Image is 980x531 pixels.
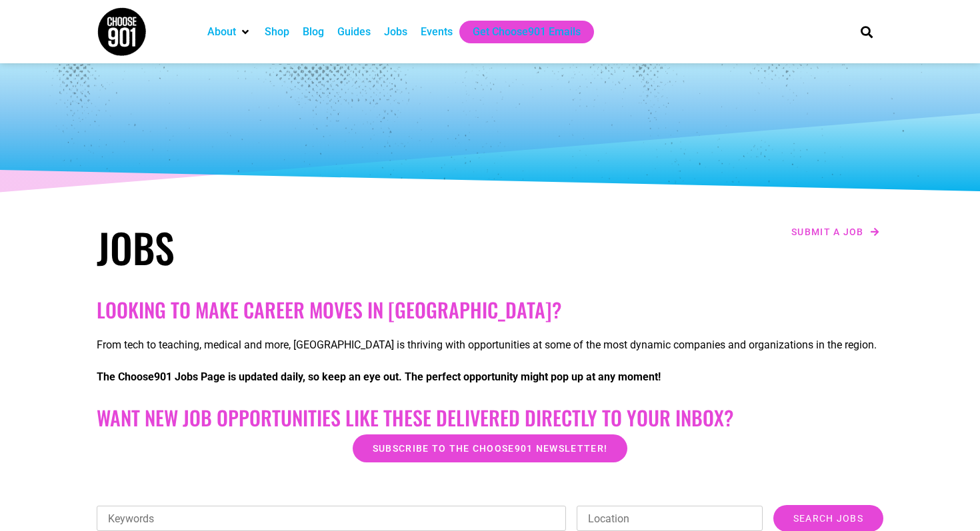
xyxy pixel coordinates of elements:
h2: Want New Job Opportunities like these Delivered Directly to your Inbox? [97,406,883,430]
p: From tech to teaching, medical and more, [GEOGRAPHIC_DATA] is thriving with opportunities at some... [97,337,883,353]
h1: Jobs [97,223,483,271]
a: About [207,24,236,40]
a: Guides [337,24,371,40]
strong: The Choose901 Jobs Page is updated daily, so keep an eye out. The perfect opportunity might pop u... [97,370,661,383]
a: Shop [265,24,289,40]
a: Subscribe to the Choose901 newsletter! [353,434,627,462]
a: Events [421,24,453,40]
nav: Main nav [201,21,838,43]
span: Submit a job [791,227,864,237]
a: Submit a job [787,223,883,241]
a: Get Choose901 Emails [473,24,581,40]
a: Blog [303,24,324,40]
div: Search [856,21,878,43]
h2: Looking to make career moves in [GEOGRAPHIC_DATA]? [97,298,883,322]
input: Location [577,506,763,531]
input: Keywords [97,506,566,531]
div: About [201,21,258,43]
a: Jobs [384,24,407,40]
span: Subscribe to the Choose901 newsletter! [373,444,607,453]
